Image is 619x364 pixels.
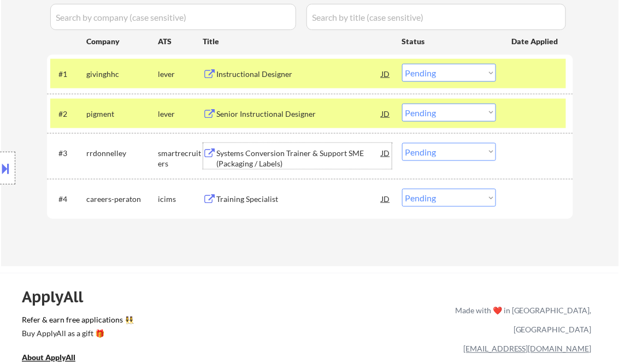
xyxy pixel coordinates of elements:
div: ATS [158,36,203,47]
div: Company [87,36,158,47]
a: Buy ApplyAll as a gift 🎁 [22,328,131,342]
div: Status [402,31,496,51]
div: Systems Conversion Trainer & Support SME (Packaging / Labels) [217,148,382,169]
input: Search by title (case sensitive) [306,4,566,30]
div: JD [381,64,392,83]
div: Training Specialist [217,194,382,205]
div: Title [203,36,392,47]
a: Refer & earn free applications 👯‍♀️ [22,317,227,328]
div: Made with ❤️ in [GEOGRAPHIC_DATA], [GEOGRAPHIC_DATA] [451,301,592,339]
div: Date Applied [512,36,560,47]
div: ApplyAll [22,288,96,307]
u: About ApplyAll [22,353,75,362]
div: JD [381,104,392,123]
div: Instructional Designer [217,69,382,80]
a: [EMAIL_ADDRESS][DOMAIN_NAME] [463,344,592,354]
input: Search by company (case sensitive) [50,4,296,30]
div: JD [381,189,392,208]
div: Buy ApplyAll as a gift 🎁 [22,330,131,338]
div: Senior Instructional Designer [217,109,382,120]
div: JD [381,143,392,163]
